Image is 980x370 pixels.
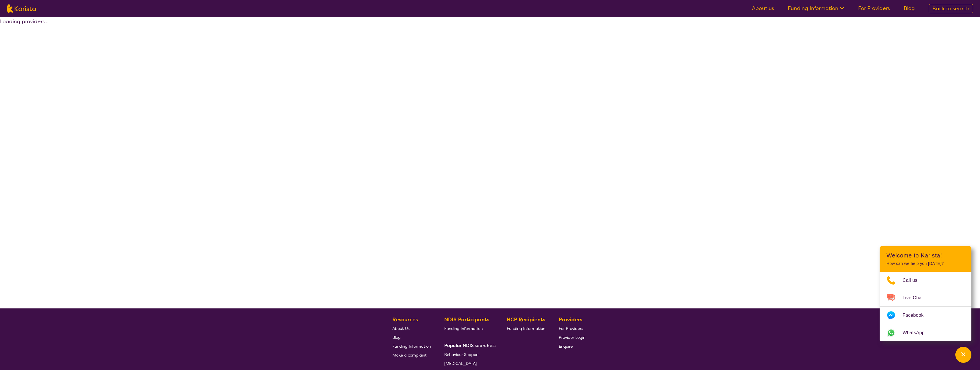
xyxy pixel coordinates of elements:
b: HCP Recipients [507,316,545,323]
span: WhatsApp [903,328,932,337]
button: Channel Menu [955,347,971,363]
span: About Us [392,326,410,331]
span: Blog [392,335,401,340]
span: Funding Information [392,344,431,349]
span: Call us [903,276,924,285]
span: Enquire [559,344,573,349]
a: Behaviour Support [444,350,494,359]
span: Live Chat [903,294,930,302]
img: Karista logo [7,4,36,13]
b: Popular NDIS searches: [444,343,496,349]
span: Behaviour Support [444,352,479,357]
a: Back to search [929,4,973,13]
a: Make a complaint [392,351,431,359]
div: Channel Menu [880,246,971,341]
h2: Welcome to Karista! [887,252,965,259]
span: For Providers [559,326,583,331]
a: Web link opens in a new tab. [880,324,971,341]
span: Back to search [932,5,969,12]
a: Funding Information [507,324,545,333]
span: Facebook [903,311,930,320]
a: For Providers [559,324,585,333]
b: Resources [392,316,418,323]
b: NDIS Participants [444,316,489,323]
a: Enquire [559,342,585,351]
a: For Providers [858,5,890,12]
a: Blog [904,5,915,12]
a: Blog [392,333,431,342]
p: How can we help you [DATE]? [887,261,965,266]
span: [MEDICAL_DATA] [444,361,477,366]
ul: Choose channel [880,272,971,341]
a: About us [752,5,774,12]
a: Funding Information [392,342,431,351]
a: Provider Login [559,333,585,342]
b: Providers [559,316,582,323]
span: Make a complaint [392,353,427,358]
a: Funding Information [444,324,494,333]
span: Funding Information [444,326,483,331]
a: [MEDICAL_DATA] [444,359,494,368]
span: Provider Login [559,335,585,340]
a: About Us [392,324,431,333]
a: Funding Information [788,5,844,12]
span: Funding Information [507,326,545,331]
